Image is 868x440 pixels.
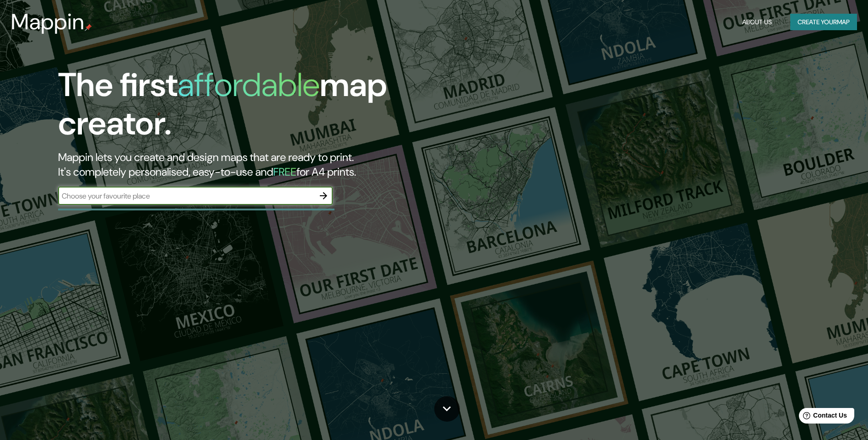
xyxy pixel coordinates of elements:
[790,14,857,31] button: Create yourmap
[178,64,320,106] h1: affordable
[58,66,492,150] h1: The first map creator.
[11,9,85,35] h3: Mappin
[787,404,858,430] iframe: Help widget launcher
[739,14,776,31] button: About Us
[273,165,297,179] h5: FREE
[85,24,92,31] img: mappin-pin
[58,191,314,201] input: Choose your favourite place
[58,150,492,179] h2: Mappin lets you create and design maps that are ready to print. It's completely personalised, eas...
